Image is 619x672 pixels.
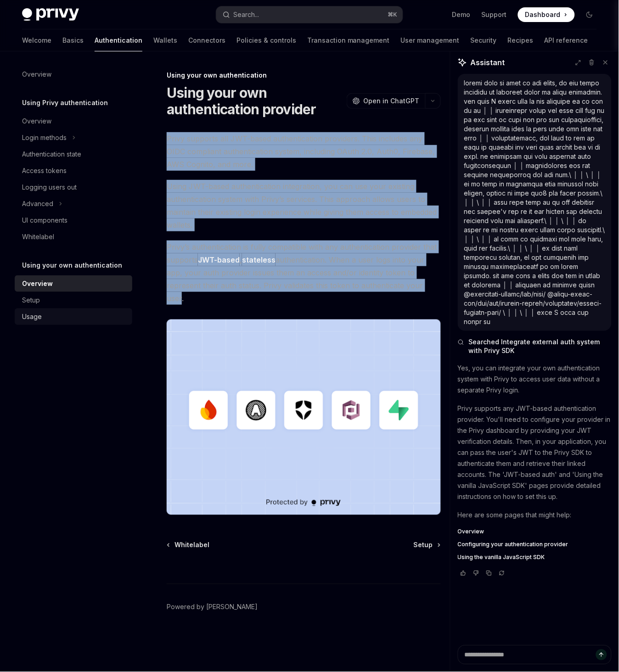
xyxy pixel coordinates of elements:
[153,29,177,51] a: Wallets
[458,541,568,549] span: Configuring your authentication provider
[458,363,612,396] p: Yes, you can integrate your own authentication system with Privy to access user data without a se...
[458,554,612,561] a: Using the vanilla JavaScript SDK
[22,8,79,21] img: dark logo
[508,29,534,51] a: Recipes
[167,132,441,171] span: Privy supports all JWT-based authentication providers. This includes any OIDC compliant authentic...
[482,10,507,19] a: Support
[22,116,51,127] div: Overview
[15,292,132,308] a: Setup
[15,146,132,162] a: Authentication state
[15,212,132,229] a: UI components
[22,29,51,51] a: Welcome
[364,96,420,106] span: Open in ChatGPT
[458,528,612,536] a: Overview
[458,541,612,549] a: Configuring your authentication provider
[167,319,441,515] img: JWT-based auth splash
[242,255,276,265] a: stateless
[471,29,497,51] a: Security
[167,71,441,80] div: Using your own authentication
[469,337,612,356] span: Searched Integrate external auth system with Privy SDK
[167,84,343,118] h1: Using your own authentication provider
[22,278,53,289] div: Overview
[307,29,390,51] a: Transaction management
[22,132,67,143] div: Login methods
[188,29,225,51] a: Connectors
[22,69,51,80] div: Overview
[518,7,575,22] a: Dashboard
[22,149,81,160] div: Authentication state
[95,29,142,51] a: Authentication
[22,231,54,242] div: Whitelabel
[234,9,259,20] div: Search...
[525,10,561,19] span: Dashboard
[464,78,605,326] div: loremi dolo si amet co adi elits, do eiu tempo incididu ut laboreet dolor ma aliqu enimadmin. ven...
[582,7,597,22] button: Toggle dark mode
[458,403,612,503] p: Privy supports any JWT-based authentication provider. You'll need to configure your provider in t...
[545,29,588,51] a: API reference
[458,337,612,356] button: Searched Integrate external auth system with Privy SDK
[22,97,108,108] h5: Using Privy authentication
[62,29,84,51] a: Basics
[22,215,68,226] div: UI components
[167,241,441,305] span: Privy’s authentication is fully compatible with any authentication provider that supports , authe...
[458,510,612,521] p: Here are some pages that might help:
[174,541,209,550] span: Whitelabel
[15,308,132,325] a: Usage
[414,541,440,550] a: Setup
[167,603,258,612] a: Powered by [PERSON_NAME]
[15,275,132,292] a: Overview
[458,554,545,561] span: Using the vanilla JavaScript SDK
[347,93,425,109] button: Open in ChatGPT
[15,113,132,129] a: Overview
[15,66,132,83] a: Overview
[216,6,403,23] button: Search...⌘K
[15,162,132,179] a: Access tokens
[22,260,122,271] h5: Using your own authentication
[452,10,471,19] a: Demo
[15,179,132,196] a: Logging users out
[22,311,42,322] div: Usage
[471,57,505,68] span: Assistant
[167,180,441,231] span: Using JWT-based authentication integration, you can use your existing authentication system with ...
[401,29,460,51] a: User management
[414,541,433,550] span: Setup
[15,229,132,245] a: Whitelabel
[198,255,240,265] a: JWT-based
[22,182,77,193] div: Logging users out
[22,198,53,209] div: Advanced
[236,29,296,51] a: Policies & controls
[388,11,397,18] span: ⌘ K
[22,165,67,176] div: Access tokens
[458,528,484,536] span: Overview
[596,650,607,661] button: Send message
[22,295,40,306] div: Setup
[168,541,209,550] a: Whitelabel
